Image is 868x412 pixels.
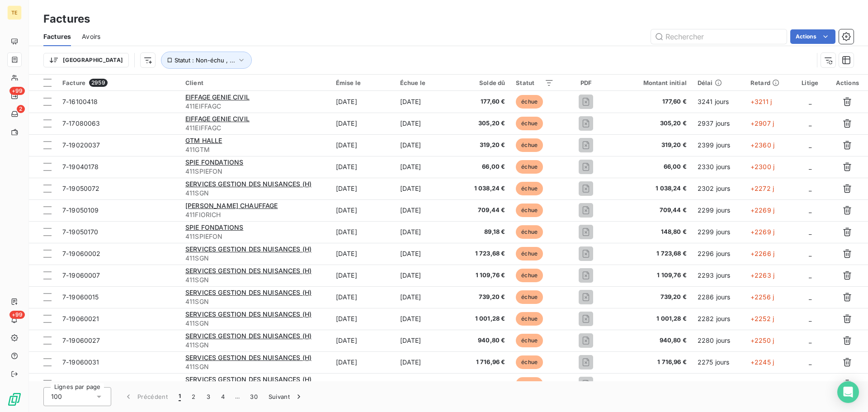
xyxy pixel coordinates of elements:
td: 2280 jours [692,330,745,351]
td: [DATE] [330,113,395,134]
button: Suivant [263,387,309,406]
td: [DATE] [330,330,395,351]
div: Délai [698,79,740,86]
td: [DATE] [395,156,459,178]
button: 3 [201,387,216,406]
span: +2907 j [750,119,774,127]
span: 319,20 € [618,141,687,150]
span: 940,80 € [618,336,687,345]
td: [DATE] [395,178,459,199]
span: échue [516,247,543,260]
span: 305,20 € [618,119,687,128]
span: +2250 j [750,336,774,344]
td: [DATE] [395,243,459,265]
span: … [230,389,245,404]
span: 1 [179,392,181,401]
span: échue [516,377,543,391]
td: 2399 jours [692,134,745,156]
span: Statut : Non-échu , ... [175,57,235,64]
span: +99 [9,311,25,319]
span: SPIE FONDATIONS [185,223,243,231]
span: +2263 j [750,271,774,279]
span: 411SGN [185,319,325,328]
td: 2282 jours [692,308,745,330]
img: Logo LeanPay [7,392,22,407]
td: 3241 jours [692,91,745,113]
span: 411SGN [185,189,325,198]
span: 411EIFFAGC [185,123,325,133]
span: 7-19020037 [62,141,100,149]
span: 7-19060021 [62,315,99,322]
span: _ [809,380,811,388]
td: [DATE] [330,199,395,221]
span: 411SGN [185,297,325,306]
span: 7-19060031 [62,358,99,366]
span: 305,20 € [464,119,505,128]
span: échue [516,269,543,282]
span: 411SGN [185,254,325,263]
span: SERVICES GESTION DES NUISANCES (H) [185,354,311,361]
button: Précédent [118,387,173,406]
span: 2 [17,105,25,113]
span: _ [809,250,811,257]
td: [DATE] [330,243,395,265]
span: _ [809,271,811,279]
span: +2242 j [750,380,774,388]
span: +99 [9,87,25,95]
span: 7-16100418 [62,98,98,105]
div: PDF [565,79,607,86]
span: 7-19050109 [62,206,99,214]
span: 1 716,96 € [464,358,505,367]
button: [GEOGRAPHIC_DATA] [43,53,129,67]
div: Actions [832,79,863,86]
span: 1 510,08 € [464,379,505,388]
div: Retard [750,79,788,86]
span: 1 510,08 € [618,379,687,388]
span: 1 109,76 € [618,271,687,280]
span: 411SGN [185,362,325,371]
span: _ [809,358,811,366]
span: _ [809,206,811,214]
span: 1 038,24 € [618,184,687,193]
span: 739,20 € [464,293,505,302]
span: _ [809,315,811,322]
span: 7-19060015 [62,293,99,301]
div: Client [185,79,325,86]
span: 411SGN [185,341,325,350]
div: Open Intercom Messenger [837,381,859,403]
button: 1 [173,387,186,406]
span: échue [516,312,543,326]
td: [DATE] [330,91,395,113]
span: _ [809,336,811,344]
td: [DATE] [395,373,459,395]
span: SERVICES GESTION DES NUISANCES (H) [185,180,311,188]
span: 319,20 € [464,141,505,150]
span: GTM HALLE [185,137,222,144]
span: 1 001,28 € [464,314,505,323]
h3: Factures [43,11,90,27]
span: +2252 j [750,315,774,322]
span: échue [516,290,543,304]
span: _ [809,119,811,127]
span: 1 038,24 € [464,184,505,193]
span: EIFFAGE GENIE CIVIL [185,93,250,101]
div: Statut [516,79,554,86]
td: 2330 jours [692,156,745,178]
span: _ [809,185,811,192]
span: 7-19060055 [62,380,100,388]
span: 739,20 € [618,293,687,302]
span: SERVICES GESTION DES NUISANCES (H) [185,267,311,275]
div: TE [7,5,22,20]
button: Statut : Non-échu , ... [161,52,252,69]
span: 411SGN [185,275,325,284]
span: +2245 j [750,358,774,366]
span: échue [516,117,543,130]
span: +2300 j [750,163,774,170]
div: Montant initial [618,79,687,86]
td: [DATE] [395,265,459,286]
td: 2299 jours [692,199,745,221]
span: _ [809,141,811,149]
button: 4 [216,387,230,406]
td: [DATE] [395,286,459,308]
td: [DATE] [395,91,459,113]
